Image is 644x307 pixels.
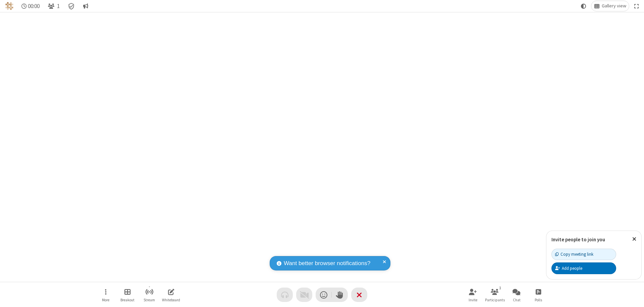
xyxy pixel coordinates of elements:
span: 00:00 [28,3,40,9]
label: Invite people to join you [551,236,605,243]
span: More [102,298,109,302]
span: Gallery view [602,3,626,9]
button: Manage Breakout Rooms [117,285,138,304]
button: Conversation [80,1,91,11]
button: Open chat [506,285,527,304]
button: Open menu [96,285,116,304]
button: Copy meeting link [551,249,616,260]
span: Participants [485,298,505,302]
span: Polls [535,298,542,302]
button: Open poll [528,285,548,304]
button: Invite participants (⌘+Shift+I) [463,285,483,304]
div: Timer [19,1,43,11]
button: Fullscreen [632,1,642,11]
span: Breakout [120,298,135,302]
span: Invite [469,298,477,302]
button: Start streaming [139,285,159,304]
div: 1 [497,285,503,291]
button: Change layout [591,1,629,11]
button: Open participant list [485,285,505,304]
span: 1 [57,3,60,9]
img: QA Selenium DO NOT DELETE OR CHANGE [5,2,13,10]
span: Whiteboard [162,298,180,302]
button: Raise hand [332,288,348,302]
span: Chat [513,298,521,302]
span: Stream [144,298,155,302]
button: Open shared whiteboard [161,285,181,304]
span: Want better browser notifications? [284,259,370,268]
button: Close popover [627,231,641,247]
button: Using system theme [578,1,589,11]
button: Video [296,288,312,302]
button: Add people [551,262,616,274]
div: Meeting details Encryption enabled [65,1,78,11]
button: End or leave meeting [351,288,367,302]
button: Open participant list [45,1,62,11]
button: Audio problem - check your Internet connection or call by phone [277,288,293,302]
div: Copy meeting link [555,251,593,257]
button: Send a reaction [316,288,332,302]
